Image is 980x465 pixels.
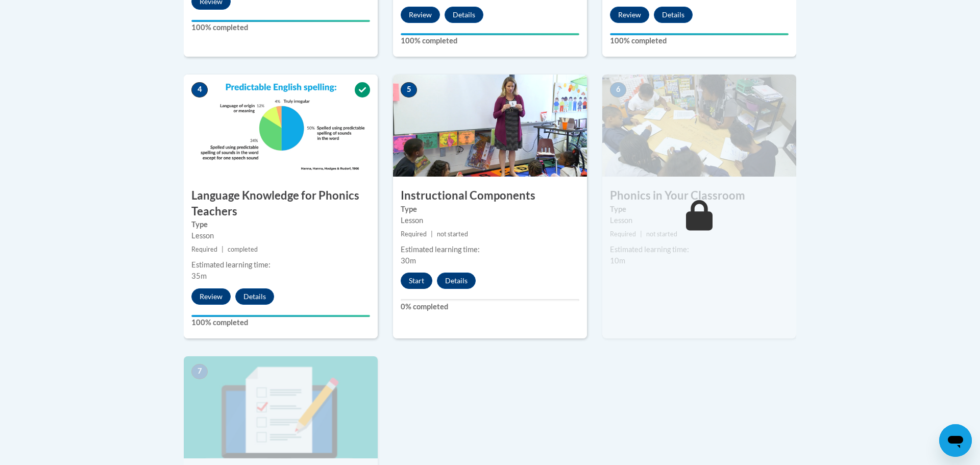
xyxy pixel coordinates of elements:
[191,288,231,305] button: Review
[401,33,579,35] div: Your progress
[191,230,370,241] div: Lesson
[939,424,972,457] iframe: Button to launch messaging window
[401,301,579,312] label: 0% completed
[191,82,208,97] span: 4
[393,75,587,177] img: Course Image
[191,219,370,230] label: Type
[191,317,370,328] label: 100% completed
[610,256,625,265] span: 10m
[191,364,208,379] span: 7
[401,204,579,215] label: Type
[610,7,649,23] button: Review
[437,230,468,238] span: not started
[401,215,579,226] div: Lesson
[228,246,258,253] span: completed
[184,75,378,177] img: Course Image
[191,272,207,280] span: 35m
[602,75,796,177] img: Course Image
[191,246,217,253] span: Required
[401,7,440,23] button: Review
[640,230,642,238] span: |
[401,244,579,255] div: Estimated learning time:
[191,259,370,271] div: Estimated learning time:
[235,288,274,305] button: Details
[610,230,636,238] span: Required
[191,22,370,33] label: 100% completed
[401,35,579,46] label: 100% completed
[191,20,370,22] div: Your progress
[401,273,432,289] button: Start
[184,188,378,219] h3: Language Knowledge for Phonics Teachers
[602,188,796,204] h3: Phonics in Your Classroom
[401,256,416,265] span: 30m
[401,230,427,238] span: Required
[610,204,789,215] label: Type
[184,356,378,458] img: Course Image
[610,215,789,226] div: Lesson
[191,315,370,317] div: Your progress
[654,7,693,23] button: Details
[610,35,789,46] label: 100% completed
[610,33,789,35] div: Your progress
[393,188,587,204] h3: Instructional Components
[222,246,224,253] span: |
[437,273,476,289] button: Details
[610,244,789,255] div: Estimated learning time:
[610,82,626,97] span: 6
[646,230,677,238] span: not started
[401,82,417,97] span: 5
[445,7,483,23] button: Details
[431,230,433,238] span: |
